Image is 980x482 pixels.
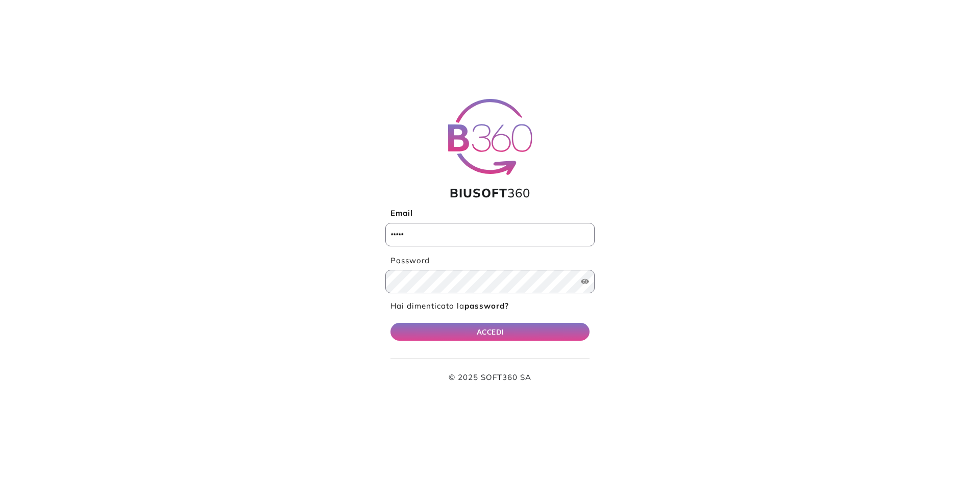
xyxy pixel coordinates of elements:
[390,323,590,341] button: ACCEDI
[390,208,413,218] b: Email
[464,301,509,311] b: password?
[385,186,595,200] h1: 360
[390,372,590,384] p: © 2025 SOFT360 SA
[385,255,595,267] label: Password
[450,185,507,200] span: BIUSOFT
[390,301,509,311] a: Hai dimenticato lapassword?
